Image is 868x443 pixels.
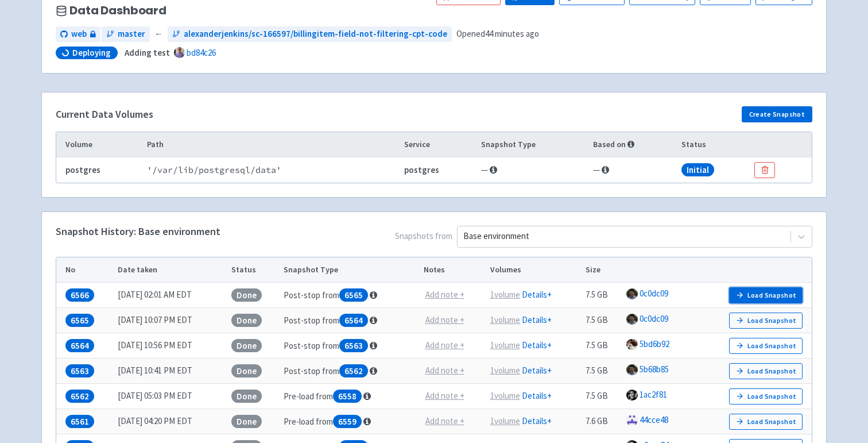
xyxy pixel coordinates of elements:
[404,164,439,175] b: postgres
[220,226,812,252] span: Snapshots from
[400,132,477,157] th: Service
[729,313,803,329] button: Load Snapshot
[582,409,623,434] td: 7.6 GB
[420,257,486,283] th: Notes
[522,314,552,325] a: Details+
[114,283,227,308] td: [DATE] 02:01 AM EDT
[729,363,803,379] button: Load Snapshot
[56,257,114,283] th: No
[333,415,362,428] span: 6559
[280,257,420,283] th: Snapshot Type
[490,289,520,300] u: 1 volume
[477,132,590,157] th: Snapshot Type
[114,308,227,333] td: [DATE] 10:07 PM EDT
[280,359,420,384] td: Post-stop from
[425,289,464,300] u: Add note +
[456,28,539,41] span: Opened
[522,390,552,401] a: Details+
[56,132,143,157] th: Volume
[590,132,678,157] th: Based on
[490,415,520,426] u: 1 volume
[729,414,803,430] button: Load Snapshot
[114,359,227,384] td: [DATE] 10:41 PM EDT
[65,314,94,327] span: 6565
[522,340,552,350] a: Details+
[114,333,227,359] td: [DATE] 10:56 PM EDT
[118,28,145,41] span: master
[231,390,262,403] span: Done
[168,26,452,42] a: alexanderjenkins/sc-166597/billingitem-field-not-filtering-cpt-code
[582,359,623,384] td: 7.5 GB
[490,365,520,376] u: 1 volume
[187,47,216,58] a: bd84c26
[65,164,100,175] b: postgres
[425,390,464,401] u: Add note +
[71,28,87,41] span: web
[640,288,668,299] a: 0c0dc09
[490,390,520,401] u: 1 volume
[231,288,262,302] span: Done
[640,414,668,425] a: 44cce48
[65,390,94,403] span: 6562
[522,289,552,300] a: Details+
[125,47,170,58] strong: Adding test
[65,339,94,352] span: 6564
[231,339,262,352] span: Done
[231,314,262,327] span: Done
[280,283,420,308] td: Post-stop from
[143,132,400,157] th: Path
[154,28,163,41] span: ←
[590,157,678,183] td: —
[280,308,420,333] td: Post-stop from
[486,257,582,283] th: Volumes
[522,415,552,426] a: Details+
[65,364,94,377] span: 6563
[65,288,94,302] span: 6566
[582,257,623,283] th: Size
[143,157,400,183] td: ' /var/lib/postgresql/data '
[114,257,227,283] th: Date taken
[729,388,803,405] button: Load Snapshot
[56,226,220,237] h4: Snapshot History: Base environment
[425,340,464,350] u: Add note +
[339,364,368,377] span: 6562
[582,333,623,359] td: 7.5 GB
[231,364,262,377] span: Done
[333,390,362,403] span: 6558
[490,314,520,325] u: 1 volume
[582,384,623,409] td: 7.5 GB
[56,109,153,120] h4: Current Data Volumes
[729,338,803,354] button: Load Snapshot
[582,283,623,308] td: 7.5 GB
[339,288,368,302] span: 6565
[72,47,111,59] span: Deploying
[742,106,812,122] button: Create Snapshot
[184,28,447,41] span: alexanderjenkins/sc-166597/billingitem-field-not-filtering-cpt-code
[640,389,667,400] a: 1ac2f81
[640,338,669,349] a: 5bd6b92
[425,415,464,426] u: Add note +
[582,308,623,333] td: 7.5 GB
[280,333,420,359] td: Post-stop from
[729,287,803,303] button: Load Snapshot
[56,26,100,42] a: web
[681,163,714,176] span: Initial
[485,28,539,39] time: 44 minutes ago
[227,257,280,283] th: Status
[280,384,420,409] td: Pre-load from
[231,415,262,428] span: Done
[102,26,150,42] a: master
[678,132,751,157] th: Status
[65,415,94,428] span: 6561
[280,409,420,434] td: Pre-load from
[477,157,590,183] td: —
[425,365,464,376] u: Add note +
[339,314,368,327] span: 6564
[69,4,166,17] span: Data Dashboard
[640,313,668,324] a: 0c0dc09
[114,409,227,434] td: [DATE] 04:20 PM EDT
[490,340,520,350] u: 1 volume
[640,364,669,375] a: 5b68b85
[114,384,227,409] td: [DATE] 05:03 PM EDT
[339,339,368,352] span: 6563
